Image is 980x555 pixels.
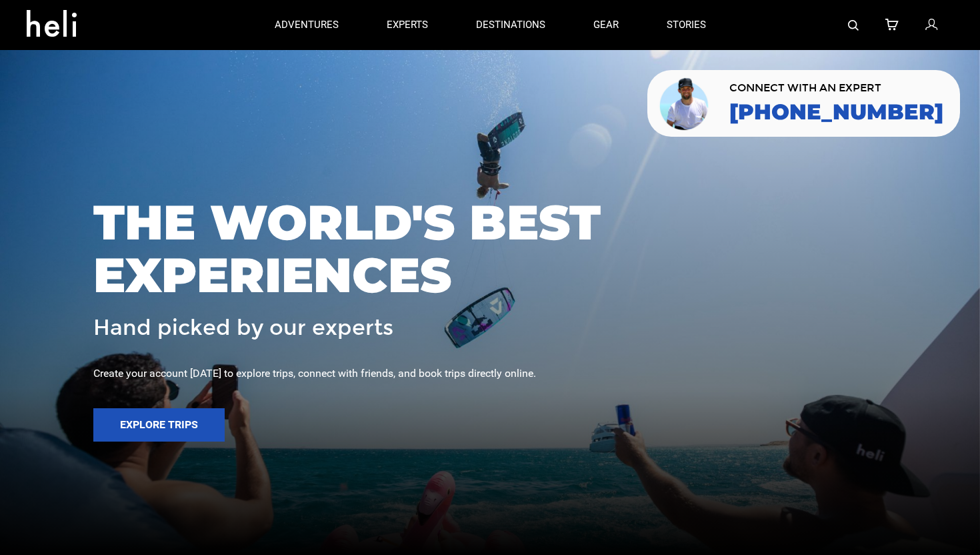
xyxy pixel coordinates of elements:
button: Explore Trips [93,408,225,442]
img: search-bar-icon.svg [848,20,859,31]
span: CONNECT WITH AN EXPERT [729,83,943,93]
img: contact our team [657,75,713,131]
p: adventures [275,18,339,32]
p: experts [387,18,428,32]
a: [PHONE_NUMBER] [729,100,943,124]
span: Hand picked by our experts [93,316,393,340]
span: THE WORLD'S BEST EXPERIENCES [93,196,887,302]
p: destinations [476,18,545,32]
div: Create your account [DATE] to explore trips, connect with friends, and book trips directly online. [93,366,887,382]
